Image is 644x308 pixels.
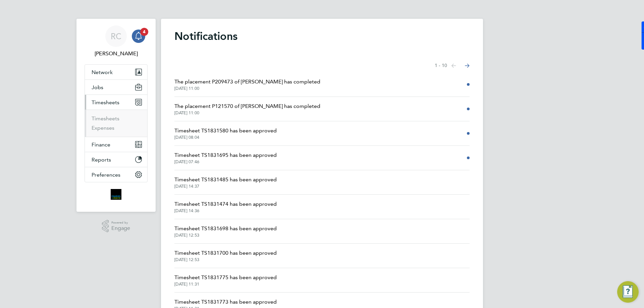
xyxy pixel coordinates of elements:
[92,125,114,131] a: Expenses
[174,200,277,208] span: Timesheet TS1831474 has been approved
[174,282,277,287] span: [DATE] 11:31
[85,80,147,95] button: Jobs
[92,172,120,178] span: Preferences
[92,141,110,148] span: Finance
[174,78,320,86] span: The placement P209473 of [PERSON_NAME] has completed
[174,102,320,110] span: The placement P121570 of [PERSON_NAME] has completed
[132,25,145,47] a: 4
[174,298,277,306] span: Timesheet TS1831773 has been approved
[174,176,277,184] span: Timesheet TS1831485 has been approved
[174,86,320,91] span: [DATE] 11:00
[174,29,470,43] h1: Notifications
[174,273,277,287] a: Timesheet TS1831775 has been approved[DATE] 11:31
[85,50,148,58] span: Robyn Clarke
[174,78,320,91] a: The placement P209473 of [PERSON_NAME] has completed[DATE] 11:00
[174,151,277,165] a: Timesheet TS1831695 has been approved[DATE] 07:46
[85,167,147,182] button: Preferences
[92,84,103,90] span: Jobs
[617,281,639,303] button: Engage Resource Center
[174,273,277,282] span: Timesheet TS1831775 has been approved
[174,110,320,116] span: [DATE] 11:00
[111,226,130,231] span: Engage
[92,157,111,163] span: Reports
[85,25,148,58] a: RC[PERSON_NAME]
[174,233,277,238] span: [DATE] 12:53
[85,65,147,79] button: Network
[102,220,130,233] a: Powered byEngage
[111,32,121,41] span: RC
[174,249,277,262] a: Timesheet TS1831700 has been approved[DATE] 12:53
[174,225,277,233] span: Timesheet TS1831698 has been approved
[174,135,277,140] span: [DATE] 08:04
[174,159,277,165] span: [DATE] 07:46
[85,189,148,200] a: Go to home page
[92,115,119,122] a: Timesheets
[435,59,470,72] nav: Select page of notifications list
[435,62,447,69] span: 1 - 10
[174,127,277,135] span: Timesheet TS1831580 has been approved
[174,127,277,140] a: Timesheet TS1831580 has been approved[DATE] 08:04
[174,102,320,116] a: The placement P121570 of [PERSON_NAME] has completed[DATE] 11:00
[111,189,121,200] img: bromak-logo-retina.png
[85,137,147,152] button: Finance
[174,249,277,257] span: Timesheet TS1831700 has been approved
[174,200,277,213] a: Timesheet TS1831474 has been approved[DATE] 14:36
[92,99,119,106] span: Timesheets
[92,69,113,75] span: Network
[85,95,147,110] button: Timesheets
[111,220,130,226] span: Powered by
[140,28,148,36] span: 4
[174,208,277,213] span: [DATE] 14:36
[76,19,156,212] nav: Main navigation
[174,257,277,262] span: [DATE] 12:53
[174,176,277,189] a: Timesheet TS1831485 has been approved[DATE] 14:37
[174,184,277,189] span: [DATE] 14:37
[174,151,277,159] span: Timesheet TS1831695 has been approved
[85,110,147,137] div: Timesheets
[85,152,147,167] button: Reports
[174,225,277,238] a: Timesheet TS1831698 has been approved[DATE] 12:53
